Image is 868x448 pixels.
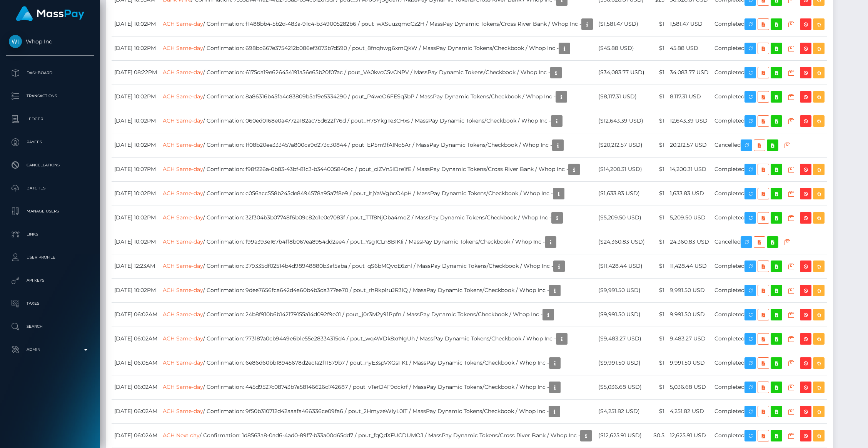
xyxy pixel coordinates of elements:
[712,60,827,85] td: Completed
[163,238,203,245] a: ACH Same-day
[160,254,596,278] td: / Confirmation: 379335df02514b4d98948880b3af5aba / pout_qS6bMQvqE6znl / MassPay Dynamic Tokens/Ch...
[163,93,203,100] a: ACH Same-day
[112,206,160,230] td: [DATE] 10:02PM
[667,12,712,36] td: 1,581.47 USD
[712,351,827,375] td: Completed
[160,302,596,327] td: / Confirmation: 24b8f910b6b142179155a14d092f9e01 / pout_j0r3M2y91Ppfn / MassPay Dynamic Tokens/Ch...
[648,254,667,278] td: $1
[648,12,667,36] td: $1
[163,262,203,269] a: ACH Same-day
[712,399,827,423] td: Completed
[648,109,667,133] td: $1
[667,60,712,85] td: 34,083.77 USD
[6,133,94,152] a: Payees
[712,327,827,351] td: Completed
[648,133,667,157] td: $1
[9,136,91,148] p: Payees
[9,159,91,171] p: Cancellations
[596,423,648,448] td: ($12,625.91 USD)
[596,278,648,302] td: ($9,991.50 USD)
[163,190,203,197] a: ACH Same-day
[112,375,160,399] td: [DATE] 06:02AM
[6,340,94,359] a: Admin
[667,278,712,302] td: 9,991.50 USD
[160,157,596,181] td: / Confirmation: f98f226a-0b83-43bf-81c3-b344005840ec / pout_ciZVn5iDre1fE / MassPay Dynamic Token...
[648,399,667,423] td: $1
[596,85,648,109] td: ($8,117.31 USD)
[112,157,160,181] td: [DATE] 10:07PM
[160,133,596,157] td: / Confirmation: 1f08b20ee333457a800ca9d273c30844 / pout_EP5m9fAINo5Ar / MassPay Dynamic Tokens/Ch...
[9,113,91,125] p: Ledger
[112,351,160,375] td: [DATE] 06:05AM
[163,141,203,148] a: ACH Same-day
[6,271,94,290] a: API Keys
[160,109,596,133] td: / Confirmation: 060ed0168e0a4772a182ac75d622f76d / pout_H7SYkgTe3CHxs / MassPay Dynamic Tokens/Ch...
[160,60,596,85] td: / Confirmation: 6175da19e626454191a56e65b20f07ac / pout_VA0kvcC5vCNPV / MassPay Dynamic Tokens/Ch...
[163,69,203,76] a: ACH Same-day
[667,423,712,448] td: 12,625.91 USD
[160,181,596,206] td: / Confirmation: c056acc558b245de8494578a95a7f8e9 / pout_ItjYaWgbcO4pH / MassPay Dynamic Tokens/Ch...
[6,225,94,244] a: Links
[6,63,94,83] a: Dashboard
[667,133,712,157] td: 20,212.57 USD
[712,254,827,278] td: Completed
[160,375,596,399] td: / Confirmation: 445d9527c08743b7a58146626d742687 / pout_vTerD4F9dckrf / MassPay Dynamic Tokens/Ch...
[648,60,667,85] td: $1
[648,375,667,399] td: $1
[9,344,91,355] p: Admin
[112,254,160,278] td: [DATE] 12:23AM
[160,278,596,302] td: / Confirmation: 9dee7656fca642d4a60b4b3da377ee70 / pout_rhRkplruJR3lQ / MassPay Dynamic Tokens/Ch...
[163,20,203,27] a: ACH Same-day
[596,36,648,60] td: ($45.88 USD)
[112,302,160,327] td: [DATE] 06:02AM
[112,399,160,423] td: [DATE] 06:02AM
[9,275,91,286] p: API Keys
[596,302,648,327] td: ($9,991.50 USD)
[163,45,203,51] a: ACH Same-day
[112,36,160,60] td: [DATE] 10:02PM
[712,133,827,157] td: Cancelled
[6,179,94,198] a: Batches
[160,206,596,230] td: / Confirmation: 32f304b3b07748f6b09c82d1e0e7083f / pout_TTf8NjOba4moZ / MassPay Dynamic Tokens/Ch...
[9,229,91,240] p: Links
[160,12,596,36] td: / Confirmation: f1488bb4-5b2d-483a-91c4-b349005282b6 / pout_wXSuuzqmdCz2H / MassPay Dynamic Token...
[16,6,84,21] img: MassPay Logo
[112,109,160,133] td: [DATE] 10:02PM
[648,351,667,375] td: $1
[112,12,160,36] td: [DATE] 10:02PM
[6,202,94,221] a: Manage Users
[9,183,91,194] p: Batches
[163,166,203,173] a: ACH Same-day
[667,36,712,60] td: 45.88 USD
[596,375,648,399] td: ($5,036.68 USD)
[712,36,827,60] td: Completed
[667,230,712,254] td: 24,360.83 USD
[160,230,596,254] td: / Confirmation: f99a393e167b4ff8b067ea8954dd2ee4 / pout_Ysg1CLn8BIKIi / MassPay Dynamic Tokens/Ch...
[667,399,712,423] td: 4,251.82 USD
[712,375,827,399] td: Completed
[596,60,648,85] td: ($34,083.77 USD)
[163,311,203,318] a: ACH Same-day
[160,399,596,423] td: / Confirmation: 9f50b310712d42aaafa466336ce09fa6 / pout_2HmyzeWiyL0iT / MassPay Dynamic Tokens/Ch...
[163,335,203,342] a: ACH Same-day
[596,12,648,36] td: ($1,581.47 USD)
[112,278,160,302] td: [DATE] 10:02PM
[160,36,596,60] td: / Confirmation: 698bc667e3754212b086ef3073b7d590 / pout_8fnqhwg6xmQkW / MassPay Dynamic Tokens/Ch...
[648,181,667,206] td: $1
[160,351,596,375] td: / Confirmation: 6e86d60bb18945678d2ec1a2f11579b7 / pout_nyE3spVXGsFKt / MassPay Dynamic Tokens/Ch...
[596,181,648,206] td: ($1,633.83 USD)
[112,85,160,109] td: [DATE] 10:02PM
[648,206,667,230] td: $1
[9,206,91,217] p: Manage Users
[712,12,827,36] td: Completed
[160,423,596,448] td: / Confirmation: 1d8563a8-0ad6-4ad0-89f7-b33a00d65dd7 / pout_fqQdXFUCDUMOJ / MassPay Dynamic Token...
[596,351,648,375] td: ($9,991.50 USD)
[163,117,203,124] a: ACH Same-day
[596,327,648,351] td: ($9,483.27 USD)
[9,321,91,332] p: Search
[712,302,827,327] td: Completed
[667,302,712,327] td: 9,991.50 USD
[712,278,827,302] td: Completed
[160,85,596,109] td: / Confirmation: 8a86316b45fa4c83809b5af9e5334290 / pout_P4weO6FESq3bP / MassPay Dynamic Tokens/Ch...
[667,206,712,230] td: 5,209.50 USD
